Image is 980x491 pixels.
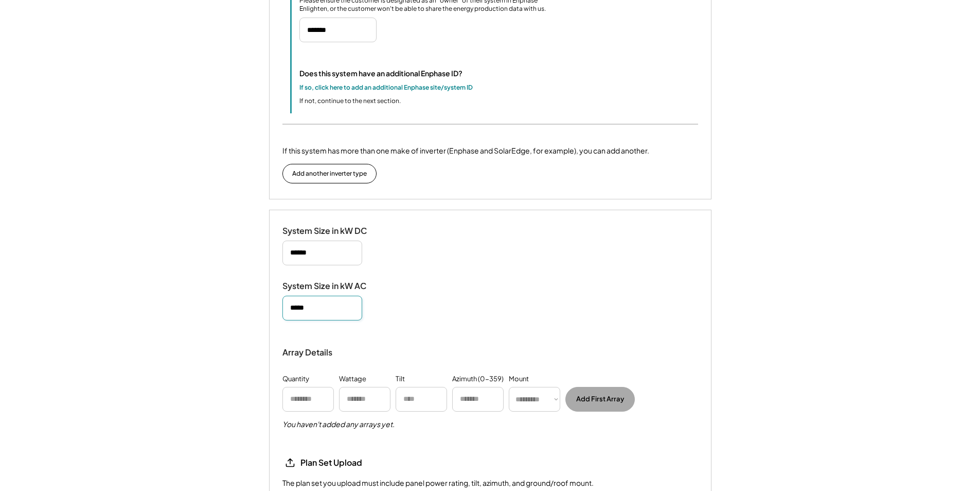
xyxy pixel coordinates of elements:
[282,374,309,384] div: Quantity
[282,346,334,359] div: Array Details
[452,374,504,384] div: Azimuth (0-359)
[299,96,401,106] div: If not, continue to the next section.
[509,374,529,384] div: Mount
[282,145,649,156] div: If this system has more than one make of inverter (Enphase and SolarEdge, for example), you can a...
[282,281,385,292] div: System Size in kW AC
[299,83,473,92] div: If so, click here to add an additional Enphase site/system ID
[396,374,405,384] div: Tilt
[282,419,395,430] h5: You haven't added any arrays yet.
[282,164,377,183] button: Add another inverter type
[565,387,635,412] button: Add First Array
[282,226,385,236] div: System Size in kW DC
[300,458,403,468] div: Plan Set Upload
[339,374,366,384] div: Wattage
[299,68,462,79] div: Does this system have an additional Enphase ID?
[282,478,594,488] div: The plan set you upload must include panel power rating, tilt, azimuth, and ground/roof mount.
